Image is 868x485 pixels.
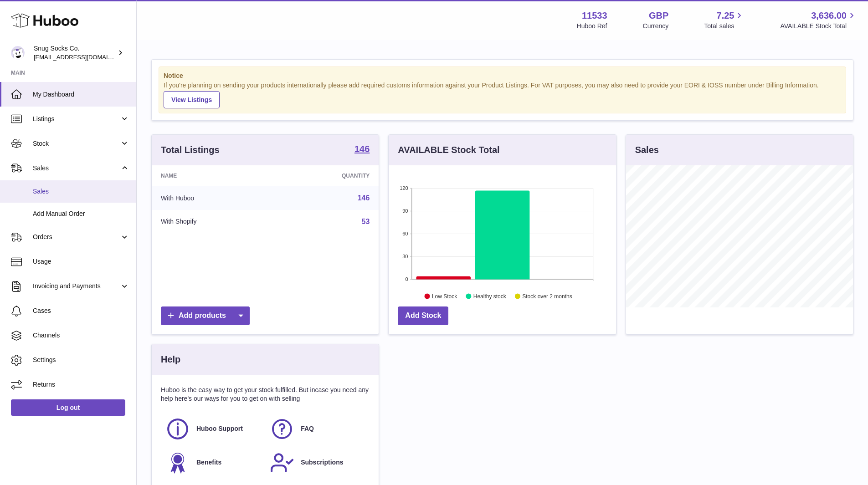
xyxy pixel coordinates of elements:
[717,10,734,22] span: 7.25
[33,115,120,123] span: Listings
[164,71,841,80] strong: Notice
[33,90,129,99] span: My Dashboard
[33,282,120,291] span: Invoicing and Payments
[11,46,25,60] img: info@snugsocks.co.uk
[780,10,857,31] a: 3,636.00 AVAILABLE Stock Total
[643,22,669,31] div: Currency
[403,231,408,236] text: 60
[34,44,116,61] div: Snug Socks Co.
[400,185,408,191] text: 120
[164,81,841,108] div: If you're planning on sending your products internationally please add required customs informati...
[165,417,261,441] a: Huboo Support
[403,254,408,259] text: 30
[33,331,129,340] span: Channels
[11,399,125,416] a: Log out
[196,424,243,433] span: Huboo Support
[403,208,408,214] text: 90
[473,293,507,299] text: Healthy stock
[523,293,572,299] text: Stock over 2 months
[165,450,261,475] a: Benefits
[811,10,847,22] span: 3,636.00
[152,186,274,210] td: With Huboo
[33,306,129,315] span: Cases
[33,356,129,364] span: Settings
[398,306,448,325] a: Add Stock
[780,22,857,31] span: AVAILABLE Stock Total
[354,144,370,155] a: 146
[33,233,120,241] span: Orders
[33,257,129,266] span: Usage
[196,458,221,467] span: Benefits
[161,353,180,366] h3: Help
[33,164,120,173] span: Sales
[432,293,457,299] text: Low Stock
[406,276,408,282] text: 0
[161,386,370,403] p: Huboo is the easy way to get your stock fulfilled. But incase you need any help here's our ways f...
[270,417,365,441] a: FAQ
[301,424,314,433] span: FAQ
[301,458,343,467] span: Subscriptions
[34,53,134,61] span: [EMAIL_ADDRESS][DOMAIN_NAME]
[577,22,607,31] div: Huboo Ref
[704,10,745,31] a: 7.25 Total sales
[33,380,129,389] span: Returns
[362,218,370,225] a: 53
[354,144,370,153] strong: 146
[33,209,129,218] span: Add Manual Order
[274,165,379,186] th: Quantity
[152,210,274,234] td: With Shopify
[270,450,365,475] a: Subscriptions
[164,91,220,108] a: View Listings
[152,165,274,186] th: Name
[358,194,370,202] a: 146
[582,10,607,22] strong: 11533
[649,10,668,22] strong: GBP
[33,139,120,148] span: Stock
[704,22,745,31] span: Total sales
[161,144,220,156] h3: Total Listings
[33,187,129,196] span: Sales
[161,306,250,325] a: Add products
[398,144,499,156] h3: AVAILABLE Stock Total
[635,144,659,156] h3: Sales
